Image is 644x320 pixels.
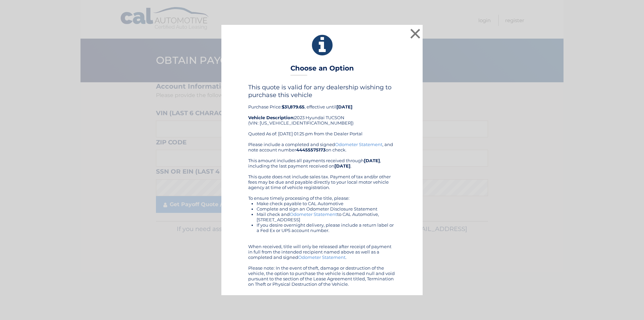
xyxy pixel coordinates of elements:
[296,147,326,152] b: 44455575173
[257,212,396,222] li: Mail check and to CAL Automotive, [STREET_ADDRESS]
[248,84,396,98] h4: This quote is valid for any dealership wishing to purchase this vehicle
[298,255,345,260] a: Odometer Statement
[257,206,396,212] li: Complete and sign an Odometer Disclosure Statement
[248,115,294,120] strong: Vehicle Description:
[364,158,380,163] b: [DATE]
[290,64,354,76] h3: Choose an Option
[290,212,337,217] a: Odometer Statement
[257,201,396,206] li: Make check payable to CAL Automotive
[334,163,351,169] b: [DATE]
[248,84,396,141] div: Purchase Price: , effective until 2023 Hyundai TUCSON (VIN: [US_VEHICLE_IDENTIFICATION_NUMBER]) Q...
[257,222,396,233] li: If you desire overnight delivery, please include a return label or a Fed Ex or UPS account number.
[409,27,422,40] button: ×
[335,142,382,147] a: Odometer Statement
[248,142,396,287] div: Please include a completed and signed , and note account number on check. This amount includes al...
[336,104,353,109] b: [DATE]
[282,104,305,109] b: $31,879.65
